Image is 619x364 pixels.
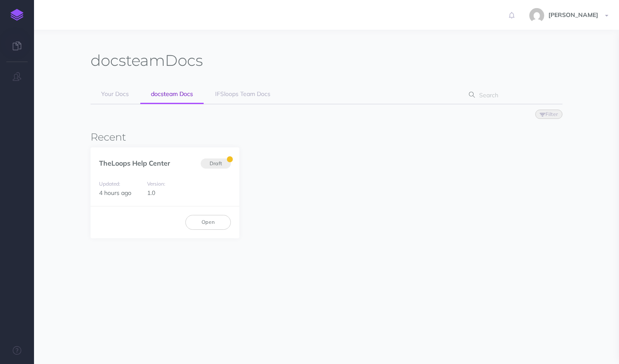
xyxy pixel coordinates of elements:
h1: Docs [91,51,203,70]
img: logo-mark.svg [11,9,23,21]
a: docsteam Docs [140,85,204,104]
span: IFSloops Team Docs [215,90,270,98]
a: IFSloops Team Docs [204,85,281,104]
small: Updated: [99,181,120,187]
span: [PERSON_NAME] [544,11,602,19]
span: 1.0 [147,189,155,197]
small: Version: [147,181,165,187]
span: docsteam Docs [151,90,193,98]
span: Your Docs [101,90,129,98]
input: Search [477,87,549,103]
img: 58e60416af45c89b35c9d831f570759b.jpg [529,8,544,23]
h3: Recent [91,132,562,143]
span: 4 hours ago [99,189,131,197]
a: Open [185,215,231,229]
button: Filter [535,110,562,119]
a: TheLoops Help Center [99,159,170,167]
a: Your Docs [91,85,139,104]
span: docsteam [91,51,165,70]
